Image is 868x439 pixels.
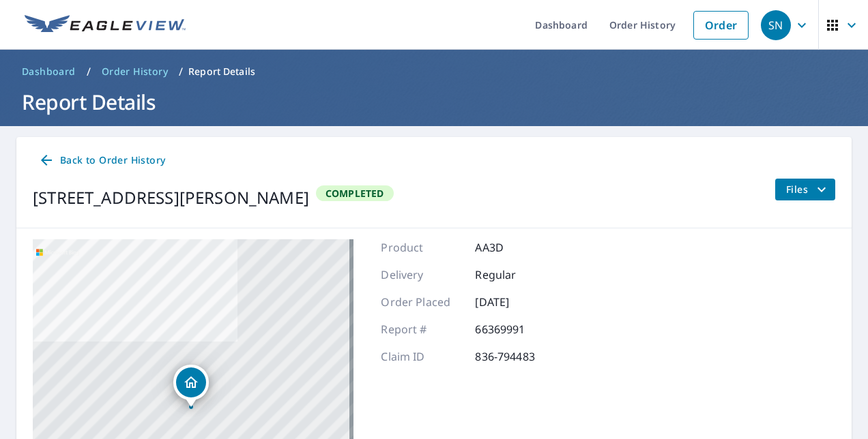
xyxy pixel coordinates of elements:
[475,267,557,283] p: Regular
[33,185,309,210] div: [STREET_ADDRESS][PERSON_NAME]
[87,63,91,80] li: /
[16,61,852,82] nav: breadcrumb
[761,10,791,40] div: SN
[381,239,463,256] p: Product
[33,148,171,173] a: Back to Order History
[188,65,255,78] p: Report Details
[475,294,557,310] p: [DATE]
[381,348,463,365] p: Claim ID
[38,152,165,169] span: Back to Order History
[381,267,463,283] p: Delivery
[102,65,168,78] span: Order History
[381,321,463,337] p: Report #
[475,239,557,256] p: AA3D
[22,65,76,78] span: Dashboard
[475,321,557,337] p: 66369991
[775,179,835,200] button: filesDropdownBtn-66369991
[179,63,183,80] li: /
[96,61,173,82] a: Order History
[317,187,392,200] span: Completed
[25,15,186,35] img: EV Logo
[173,365,209,407] div: Dropped pin, building 1, Residential property, 795 Case Ave Saint Paul, MN 55106
[693,11,749,40] a: Order
[786,181,830,198] span: Files
[475,348,557,365] p: 836-794483
[16,88,852,116] h1: Report Details
[16,61,81,82] a: Dashboard
[381,294,463,310] p: Order Placed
